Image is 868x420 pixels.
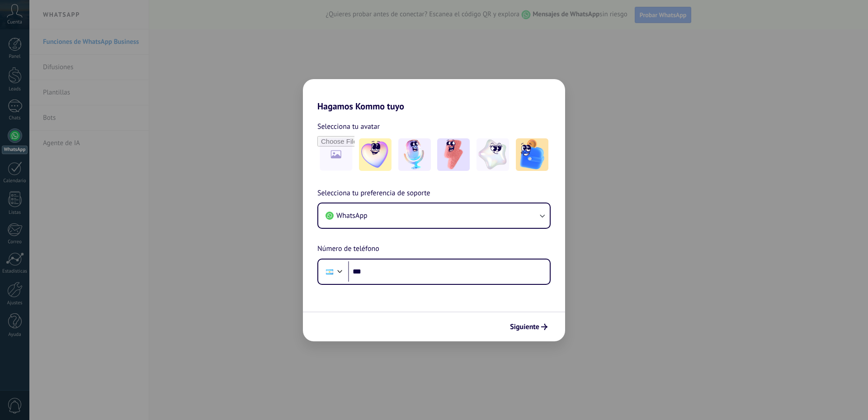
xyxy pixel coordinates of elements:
div: Argentina: + 54 [321,262,338,281]
span: WhatsApp [336,211,368,220]
span: Número de teléfono [317,243,379,255]
h2: Hagamos Kommo tuyo [303,79,565,112]
span: Selecciona tu avatar [317,121,380,132]
img: -4.jpeg [476,138,509,171]
img: -2.jpeg [398,138,431,171]
button: WhatsApp [318,203,550,228]
img: -3.jpeg [437,138,470,171]
button: Siguiente [506,319,552,335]
span: Selecciona tu preferencia de soporte [317,188,430,199]
span: Siguiente [510,324,539,330]
img: -5.jpeg [516,138,548,171]
img: -1.jpeg [359,138,392,171]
